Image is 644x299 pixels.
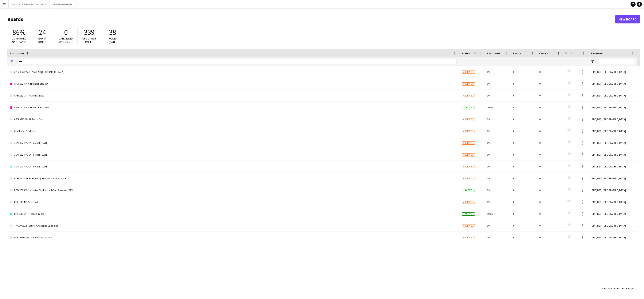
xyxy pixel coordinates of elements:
input: Timezone Filter Input [598,59,634,64]
span: Upcoming roles [82,37,96,44]
div: 0 [537,161,563,172]
div: 0% [484,196,511,208]
div: (GMT/BST) [GEOGRAPHIC_DATA] [588,173,637,184]
span: Empty roles [38,37,47,44]
div: 0 [537,66,563,78]
span: Archived [462,201,475,204]
div: 0 [511,173,537,184]
div: 0 [511,78,537,90]
a: New Board [615,15,640,23]
div: 0 [511,184,537,196]
h1: Boards [7,16,615,22]
div: 100% [484,102,511,113]
input: Board name Filter Input [17,59,457,64]
div: 0% [484,184,511,196]
div: 0 [511,161,537,172]
div: : [602,284,620,292]
div: 0% [484,149,511,160]
a: JCAF0224/P JCA Football [DATE] [10,137,457,149]
div: (GMT/BST) [GEOGRAPHIC_DATA] [588,113,637,125]
div: 0 [537,208,563,220]
div: (GMT/BST) [GEOGRAPHIC_DATA] [588,90,637,101]
div: 0 [511,196,537,208]
span: Total Boards [602,287,615,290]
a: PHAL0624/P Piece Hall [10,196,457,208]
div: 0 [537,137,563,149]
div: 0 [537,90,563,101]
div: 0 [537,113,563,125]
div: 0 [511,232,537,243]
span: Cancels [539,52,549,55]
span: 15 [631,287,633,290]
a: PHAL0625/P - PieceHall 2025 [10,208,457,220]
span: Timezone [591,52,602,55]
a: APEA0821PP - All Points East [10,90,457,102]
div: 0 [537,232,563,243]
div: 0% [484,173,511,184]
div: 0 [511,66,537,78]
a: APEA0523/P APE 2023- All [GEOGRAPHIC_DATA] [10,66,457,78]
div: (GMT/BST) [GEOGRAPHIC_DATA] [588,220,637,231]
span: Archived [462,177,475,180]
div: 0 [511,220,537,231]
span: Archived [462,130,475,133]
span: Confirmed [487,52,500,55]
span: 491 [616,287,620,290]
a: APEA0825/P- All Points East- 2025 [10,102,457,113]
div: 0 [537,102,563,113]
a: Challenge Cup Final [10,125,457,137]
div: 0% [484,220,511,231]
span: Archived [462,236,475,239]
button: Open Filter Menu [10,60,14,64]
div: 0 [537,78,563,90]
div: (GMT/BST) [GEOGRAPHIC_DATA] [588,161,637,172]
div: 0% [484,137,511,149]
div: (GMT/BST) [GEOGRAPHIC_DATA] [588,66,637,78]
span: Archived [462,118,475,121]
div: 0 [511,125,537,137]
div: 0% [484,66,511,78]
div: 0 [511,102,537,113]
span: Filtered [622,287,630,290]
span: Roles [DATE] [109,37,117,44]
a: APEL0822PP - All Points East [10,113,457,125]
span: Archived [462,94,475,97]
div: 0 [537,196,563,208]
div: 0 [537,125,563,137]
a: APEA0524/P- All Points East 2024 [10,78,457,90]
div: 0% [484,232,511,243]
span: 86% [12,28,25,37]
button: 2007/100 - Debrief [50,0,75,8]
span: Active [462,106,475,109]
span: Active [462,189,475,192]
div: 0 [511,90,537,101]
div: (GMT/BST) [GEOGRAPHIC_DATA] [588,232,637,243]
a: LCFC1224/P Leicester City Football Club Fanzone [10,173,457,184]
button: BBC20925/P- BBC RADIO 2- 2025 [9,0,50,8]
span: Status [462,52,470,55]
a: JCAF0324/P JCA Football [DATE] [10,149,457,161]
span: 0 [64,28,68,37]
a: JCAF0424/P JCA Football [DATE] [10,161,457,173]
span: 38 [109,28,116,37]
div: 0% [484,90,511,101]
div: 0% [484,161,511,172]
span: 24 [39,28,46,37]
div: (GMT/BST) [GEOGRAPHIC_DATA] [588,78,637,90]
span: Archived [462,165,475,168]
div: (GMT/BST) [GEOGRAPHIC_DATA] [588,149,637,160]
div: (GMT/BST) [GEOGRAPHIC_DATA] [588,184,637,196]
span: Archived [462,141,475,145]
div: : [622,284,633,292]
div: 0 [537,220,563,231]
div: 0 [511,149,537,160]
span: Active [462,212,475,216]
span: Cancelled applicants [58,37,73,44]
div: 0 [511,137,537,149]
span: Archived [462,224,475,227]
div: 0% [484,113,511,125]
div: 0 [537,149,563,160]
a: LCFC2025/P - Leicester City Football Club Fanzone 2025 [10,184,457,196]
a: WLYTH0821PP - Wonderhall Lytham [10,232,457,243]
div: (GMT/BST) [GEOGRAPHIC_DATA] [588,125,637,137]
